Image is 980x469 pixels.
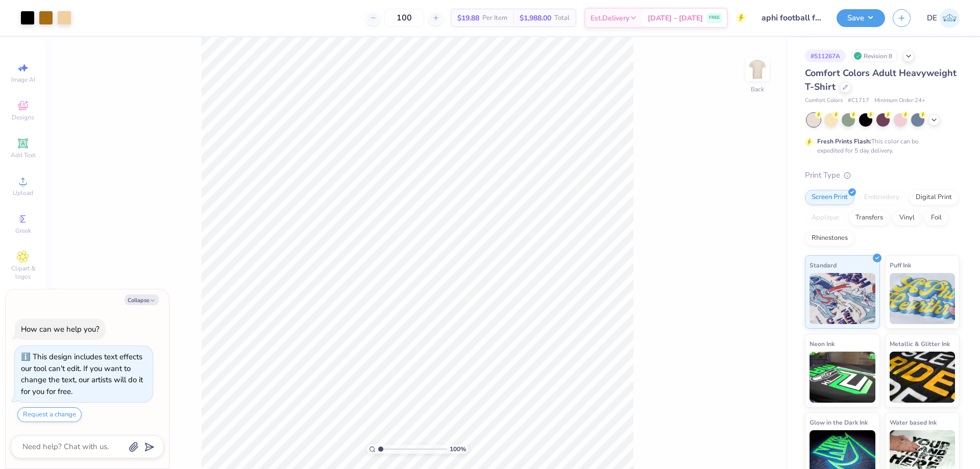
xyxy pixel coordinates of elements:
[709,14,720,21] span: FREE
[125,294,159,305] button: Collapse
[384,9,424,27] input: – –
[13,189,33,197] span: Upload
[924,210,948,226] div: Foil
[805,190,854,205] div: Screen Print
[805,231,854,246] div: Rhinestones
[805,96,843,105] span: Comfort Colors
[805,67,957,93] span: Comfort Colors Adult Heavyweight T-Shirt
[874,96,925,105] span: Minimum Order: 24 +
[805,50,846,62] div: # 511267A
[17,407,82,422] button: Request a change
[817,137,943,155] div: This color can be expedited for 5 day delivery.
[11,151,35,159] span: Add Text
[909,190,959,205] div: Digital Print
[754,8,829,28] input: Untitled Design
[810,273,875,324] img: Standard
[817,137,871,145] strong: Fresh Prints Flash:
[450,445,466,454] span: 100 %
[927,12,937,24] span: DE
[890,417,937,428] span: Water based Ink
[648,13,703,23] span: [DATE] - [DATE]
[890,260,911,270] span: Puff Ink
[11,76,35,84] span: Image AI
[520,13,551,23] span: $1,988.00
[482,13,507,23] span: Per Item
[848,96,869,105] span: # C1717
[805,210,846,226] div: Applique
[927,8,960,28] a: DE
[5,264,41,281] span: Clipart & logos
[890,352,955,403] img: Metallic & Glitter Ink
[857,190,906,205] div: Embroidery
[810,338,835,349] span: Neon Ink
[810,260,837,270] span: Standard
[805,169,960,181] div: Print Type
[810,352,875,403] img: Neon Ink
[849,210,890,226] div: Transfers
[890,273,955,324] img: Puff Ink
[12,113,34,121] span: Designs
[751,85,764,94] div: Back
[893,210,921,226] div: Vinyl
[21,324,100,334] div: How can we help you?
[810,417,868,428] span: Glow in the Dark Ink
[837,9,885,27] button: Save
[554,13,570,23] span: Total
[15,227,31,235] span: Greek
[851,50,898,62] div: Revision 8
[21,352,143,397] div: This design includes text effects our tool can't edit. If you want to change the text, our artist...
[457,13,479,23] span: $19.88
[591,13,629,23] span: Est. Delivery
[747,59,768,80] img: Back
[890,338,950,349] span: Metallic & Glitter Ink
[940,8,960,28] img: Djian Evardoni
